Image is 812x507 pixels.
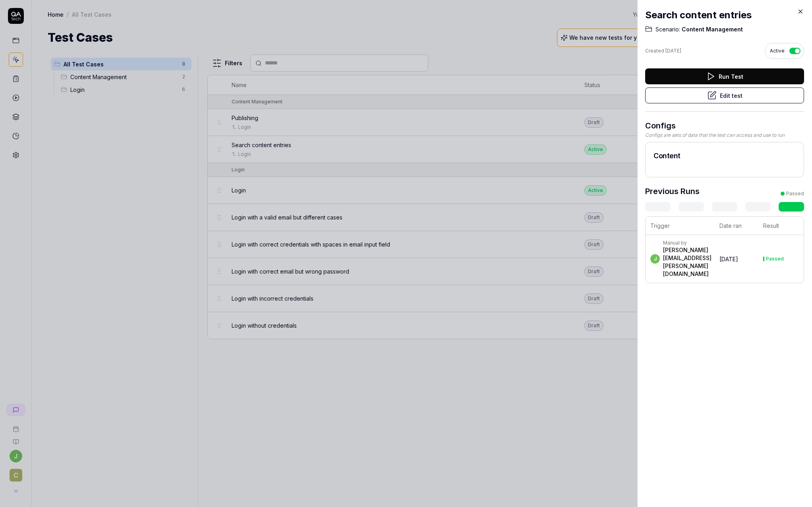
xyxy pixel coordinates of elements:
[758,217,804,235] th: Result
[645,87,804,103] button: Edit test
[645,68,804,84] button: Run Test
[650,254,660,264] span: j
[665,48,681,54] time: [DATE]
[645,8,804,22] h2: Search content entries
[719,256,738,262] time: [DATE]
[680,25,743,33] span: Content Management
[645,47,681,54] div: Created
[663,246,711,278] div: [PERSON_NAME][EMAIL_ADDRESS][PERSON_NAME][DOMAIN_NAME]
[766,256,784,261] div: Passed
[655,25,680,33] span: Scenario:
[770,47,785,54] span: Active
[663,240,711,246] div: Manual by
[645,120,804,132] h3: Configs
[786,190,804,197] div: Passed
[646,217,715,235] th: Trigger
[645,132,804,139] div: Configs are sets of data that the test can access and use to run
[715,217,758,235] th: Date ran
[645,185,700,197] h3: Previous Runs
[653,150,796,161] h2: Content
